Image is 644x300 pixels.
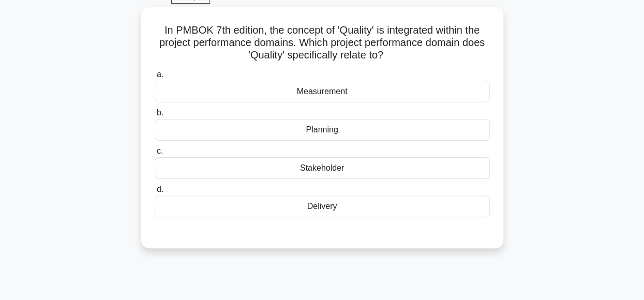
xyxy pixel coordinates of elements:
span: b. [157,108,163,117]
div: Measurement [155,81,490,102]
span: a. [157,70,163,79]
h5: In PMBOK 7th edition, the concept of 'Quality' is integrated within the project performance domai... [154,24,491,62]
span: c. [157,146,163,155]
div: Planning [155,119,490,141]
span: d. [157,185,163,193]
div: Stakeholder [155,157,490,179]
div: Delivery [155,196,490,217]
